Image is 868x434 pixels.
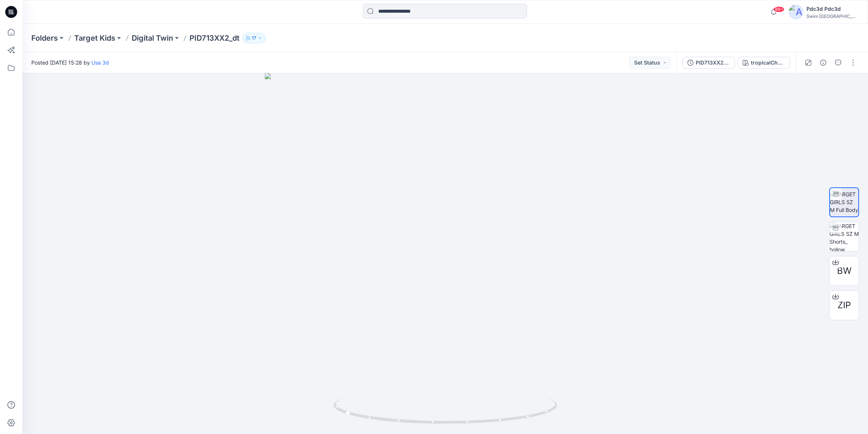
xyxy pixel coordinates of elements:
span: BW [837,264,852,278]
span: 99+ [773,6,784,12]
button: 17 [242,33,266,43]
a: Usa 3d [91,59,109,66]
img: TARGET GIRLS SZ M Full Body [830,190,858,214]
button: PID713XX2_dt_allsizes [683,57,735,69]
p: PID713XX2_dt [189,33,239,43]
div: Swim [GEOGRAPHIC_DATA] [806,13,859,19]
div: tropicalChecker [751,59,785,67]
span: Posted [DATE] 15:28 by [31,59,109,66]
a: Target Kids [74,33,115,43]
button: tropicalChecker [738,57,790,69]
a: Digital Twin [132,33,173,43]
a: Folders [31,33,58,43]
p: 17 [252,34,256,42]
img: avatar [789,4,803,19]
button: Details [817,57,829,69]
div: PID713XX2_dt_allsizes [696,59,730,67]
div: Pdc3d Pdc3d [806,4,859,13]
span: ZIP [837,299,851,312]
img: TARGET GIRLS SZ M Shorts_ hollow [830,222,859,251]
